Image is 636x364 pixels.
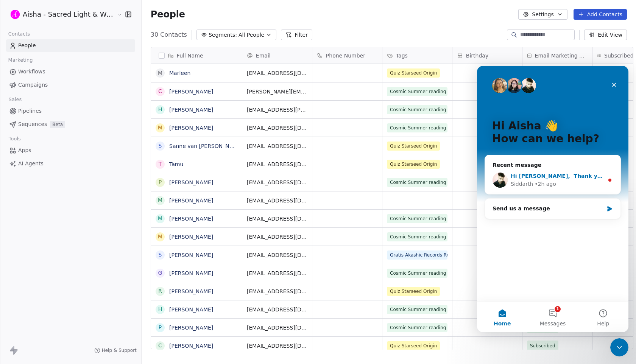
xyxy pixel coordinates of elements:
span: [EMAIL_ADDRESS][DOMAIN_NAME] [247,69,307,77]
div: T [159,160,162,168]
button: Add Contacts [574,9,627,20]
span: [EMAIL_ADDRESS][DOMAIN_NAME] [247,124,307,132]
span: Cosmic Summer reading [387,178,447,187]
button: Edit View [584,30,627,40]
a: [PERSON_NAME] [169,179,213,185]
a: [PERSON_NAME] [169,198,213,204]
span: People [18,42,36,50]
a: [PERSON_NAME] [169,234,213,240]
button: Filter [281,30,312,40]
a: [PERSON_NAME] [169,125,213,131]
div: Email Marketing Consent [522,47,592,64]
a: [PERSON_NAME] [169,107,213,113]
span: Tags [396,52,408,59]
span: Sequences [18,120,47,128]
a: Marleen [169,70,190,76]
span: Quiz Starseed Origin [387,341,440,350]
div: G [158,269,162,277]
span: 30 Contacts [151,30,187,39]
a: Pipelines [6,105,135,117]
div: M [158,69,162,77]
div: M [158,124,162,132]
span: All People [238,31,264,39]
a: [PERSON_NAME] [169,252,213,258]
span: Pipelines [18,107,42,115]
span: People [151,9,185,20]
a: [PERSON_NAME] [169,288,213,294]
div: Email [242,47,312,64]
span: Cosmic Summer reading [387,87,447,96]
button: Settings [518,9,567,20]
span: Segments: [209,31,237,39]
span: Quiz Starseed Origin [387,160,440,169]
span: Tools [5,133,24,145]
span: [EMAIL_ADDRESS][DOMAIN_NAME] [247,215,307,222]
div: P [159,324,162,331]
span: Cosmic Summer reading [387,305,447,314]
a: Tamu [169,161,183,167]
span: [EMAIL_ADDRESS][DOMAIN_NAME] [247,342,307,350]
span: AI Agents [18,160,44,168]
div: Birthday [452,47,522,64]
a: [PERSON_NAME] [169,343,213,349]
span: Email Marketing Consent [535,52,588,59]
span: Quiz Starseed Origin [387,142,440,151]
a: Apps [6,144,135,157]
span: Subscribed [530,342,555,350]
span: Cosmic Summer reading [387,123,447,132]
span: Email [256,52,271,59]
span: [EMAIL_ADDRESS][DOMAIN_NAME] [247,197,307,204]
div: Siddarth [34,114,56,122]
div: H [158,106,162,114]
div: • 2h ago [58,114,79,122]
span: Cosmic Summer reading [387,214,447,223]
div: R [158,287,162,295]
a: People [6,39,135,52]
span: [EMAIL_ADDRESS][PERSON_NAME][DOMAIN_NAME] [247,106,307,114]
button: Help [101,236,151,266]
span: Aisha - Sacred Light & Water Priestess [23,9,115,19]
span: Help & Support [102,347,137,353]
span: Full Name [177,52,203,59]
span: [EMAIL_ADDRESS][DOMAIN_NAME] [247,251,307,259]
div: H [158,305,162,313]
span: Messages [63,255,89,260]
span: Campaigns [18,81,48,89]
span: Quiz Starseed Origin [387,68,440,78]
div: grid [151,64,242,350]
span: [EMAIL_ADDRESS][DOMAIN_NAME] [247,288,307,295]
div: P [159,178,162,186]
iframe: Intercom live chat [610,338,628,356]
div: C [158,87,162,95]
a: SequencesBeta [6,118,135,131]
div: Tags [382,47,452,64]
a: [PERSON_NAME] [169,306,213,313]
div: M [158,196,162,204]
span: Birthday [466,52,488,59]
span: Quiz Starseed Origin [387,287,440,296]
span: Beta [50,121,65,128]
span: [EMAIL_ADDRESS][DOMAIN_NAME] [247,142,307,150]
a: [PERSON_NAME] [169,325,213,331]
button: Messages [50,236,101,266]
span: [EMAIL_ADDRESS][DOMAIN_NAME] [247,306,307,313]
div: S [158,251,162,259]
span: Help [120,255,132,260]
div: Send us a message [8,132,144,153]
iframe: Intercom live chat [477,66,628,332]
span: [PERSON_NAME][EMAIL_ADDRESS][DOMAIN_NAME] [247,88,307,95]
a: Help & Support [94,347,137,353]
span: Workflows [18,68,45,76]
span: Cosmic Summer reading [387,232,447,241]
span: Apps [18,146,31,154]
span: [EMAIL_ADDRESS][DOMAIN_NAME] [247,179,307,186]
span: Gratis Akashic Records Reading [387,250,447,260]
img: Logo%20Aisha%202%20(1).png [11,10,20,19]
div: Close [130,12,144,26]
